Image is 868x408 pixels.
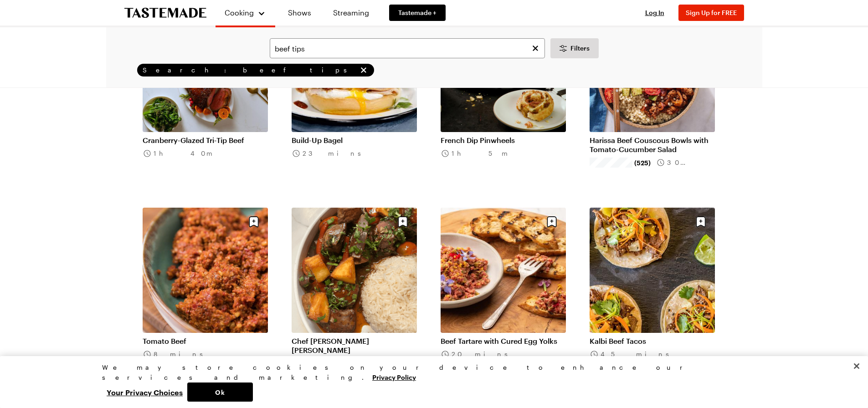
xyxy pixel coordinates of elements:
button: Clear search [530,43,540,53]
button: Save recipe [692,213,709,230]
span: Search: beef tips [143,66,357,74]
a: More information about your privacy, opens in a new tab [372,372,416,381]
a: Kalbi Beef Tacos [590,337,715,346]
button: remove Search: beef tips [359,65,369,75]
button: Cooking [225,4,266,22]
button: Sign Up for FREE [678,5,744,21]
button: Log In [637,8,673,17]
div: Privacy [102,362,758,402]
a: Build-Up Bagel [292,136,417,145]
button: Save recipe [394,213,411,230]
a: To Tastemade Home Page [124,8,206,18]
a: Tastemade + [389,5,446,21]
a: Chef [PERSON_NAME] [PERSON_NAME] [292,337,417,355]
span: Filters [570,44,590,53]
span: Tastemade + [398,8,437,17]
button: Save recipe [245,213,262,230]
input: Search for a Recipe [270,38,545,58]
button: Close [847,356,867,376]
a: Cranberry-Glazed Tri-Tip Beef [143,136,268,145]
a: French Dip Pinwheels [441,136,566,145]
button: Your Privacy Choices [102,382,187,402]
span: Cooking [225,8,254,17]
button: Ok [187,382,253,402]
a: Beef Tartare with Cured Egg Yolks [441,337,566,346]
span: Log In [645,9,664,16]
button: Save recipe [543,213,560,230]
div: We may store cookies on your device to enhance our services and marketing. [102,362,758,382]
a: Harissa Beef Couscous Bowls with Tomato-Cucumber Salad [590,136,715,154]
button: Desktop filters [550,38,599,58]
a: Tomato Beef [143,337,268,346]
span: Sign Up for FREE [686,9,737,16]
